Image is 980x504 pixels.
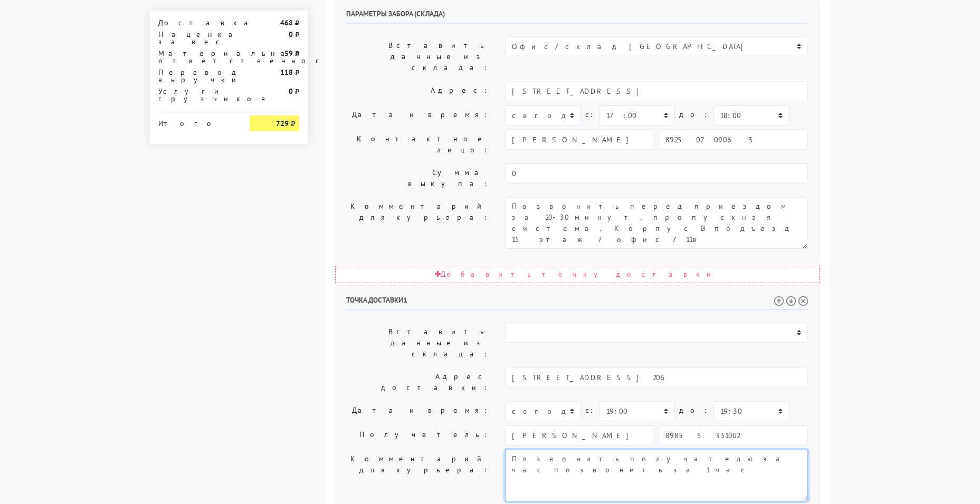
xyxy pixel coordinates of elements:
[338,425,498,445] label: Получатель:
[585,401,595,420] label: c:
[505,130,654,150] input: Имя
[284,49,293,58] strong: 59
[505,197,808,249] textarea: Позвонить перед приездом за 20-30 минут, пропускная система. Корпус В подъезд 15 этаж 7 офис 711в
[335,266,820,283] div: Добавить точку доставки
[505,450,808,501] textarea: Позвонить получателю за час позвонить за 1 час
[289,30,293,39] strong: 0
[150,31,242,45] div: Наценка за вес
[505,425,654,445] input: Имя
[338,401,498,421] label: Дата и время:
[338,163,498,193] label: Сумма выкупа:
[338,197,498,249] label: Комментарий для курьера:
[150,19,242,26] div: Доставка
[346,9,808,24] h6: Параметры забора (склада)
[338,130,498,159] label: Контактное лицо:
[585,105,595,124] label: c:
[150,69,242,83] div: Перевод выручки
[280,18,293,27] strong: 468
[338,36,498,77] label: Вставить данные из склада:
[338,367,498,397] label: Адрес доставки:
[403,295,407,305] span: 1
[276,119,289,128] strong: 729
[659,130,808,150] input: Телефон
[346,296,808,310] h6: Точка доставки
[679,105,709,124] label: до:
[289,86,293,96] strong: 0
[158,115,234,127] div: Итого
[659,425,808,445] input: Телефон
[338,323,498,363] label: Вставить данные из склада:
[338,450,498,501] label: Комментарий для курьера:
[338,105,498,125] label: Дата и время:
[338,81,498,101] label: Адрес:
[150,88,242,102] div: Услуги грузчиков
[150,50,242,64] div: Материальная ответственность
[280,67,293,77] strong: 118
[679,401,709,420] label: до:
